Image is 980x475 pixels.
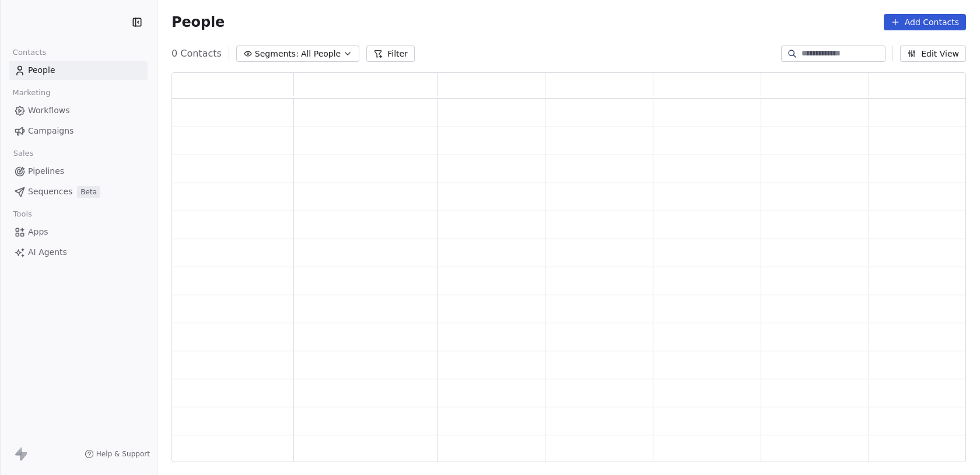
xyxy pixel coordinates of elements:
span: Apps [28,226,48,238]
a: AI Agents [9,243,148,262]
span: Tools [8,205,37,223]
span: People [171,13,225,31]
span: Workflows [28,104,70,117]
span: Pipelines [28,165,64,177]
span: People [28,64,55,76]
span: AI Agents [28,246,67,259]
a: People [9,61,148,80]
span: Beta [77,186,100,198]
a: SequencesBeta [9,182,148,201]
button: Add Contacts [884,14,966,30]
span: 0 Contacts [171,47,222,61]
a: Pipelines [9,162,148,181]
span: Sequences [28,186,72,198]
span: Sales [8,145,38,162]
button: Filter [366,46,415,62]
a: Help & Support [85,449,150,459]
span: Marketing [8,84,55,102]
span: Help & Support [96,449,150,459]
a: Workflows [9,101,148,120]
a: Campaigns [9,121,148,141]
a: Apps [9,222,148,242]
span: Segments: [255,48,299,60]
button: Edit View [900,46,966,62]
span: Contacts [8,44,51,61]
span: Campaigns [28,125,73,137]
div: grid [172,99,977,463]
span: All People [301,48,341,60]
